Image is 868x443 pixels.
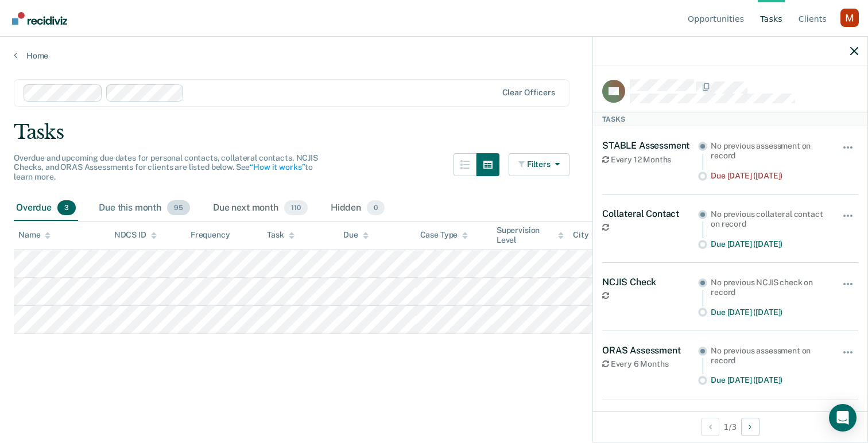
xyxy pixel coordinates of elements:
[711,141,826,161] div: No previous assessment on record
[14,196,78,221] div: Overdue
[14,50,854,61] a: Home
[840,9,859,27] button: Profile dropdown button
[602,277,698,287] div: NCJIS Check
[701,418,719,436] button: Previous Client
[14,121,854,144] div: Tasks
[96,196,192,221] div: Due this month
[18,230,51,240] div: Name
[602,140,698,151] div: STABLE Assessment
[602,359,698,369] div: Every 6 Months
[167,200,190,215] span: 95
[250,162,305,172] a: “How it works”
[284,200,308,215] span: 110
[741,418,759,436] button: Next Client
[267,230,294,240] div: Task
[602,345,698,356] div: ORAS Assessment
[12,12,67,25] img: Recidiviz
[367,200,385,215] span: 0
[711,171,826,181] div: Due [DATE] ([DATE])
[711,346,826,366] div: No previous assessment on record
[573,230,599,240] div: City
[593,112,867,126] div: Tasks
[711,308,826,317] div: Due [DATE] ([DATE])
[343,230,369,240] div: Due
[602,155,698,165] div: Every 12 Months
[191,230,230,240] div: Frequency
[57,200,76,215] span: 3
[602,208,698,219] div: Collateral Contact
[420,230,468,240] div: Case Type
[211,196,310,221] div: Due next month
[711,278,826,297] div: No previous NCJIS check on record
[711,375,826,385] div: Due [DATE] ([DATE])
[114,230,157,240] div: NDCS ID
[711,239,826,249] div: Due [DATE] ([DATE])
[593,411,867,442] div: 1 / 3
[502,88,555,98] div: Clear officers
[328,196,387,221] div: Hidden
[497,226,564,245] div: Supervision Level
[711,209,826,229] div: No previous collateral contact on record
[829,404,857,432] div: Open Intercom Messenger
[14,153,318,182] span: Overdue and upcoming due dates for personal contacts, collateral contacts, NCJIS Checks, and ORAS...
[509,153,569,176] button: Filters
